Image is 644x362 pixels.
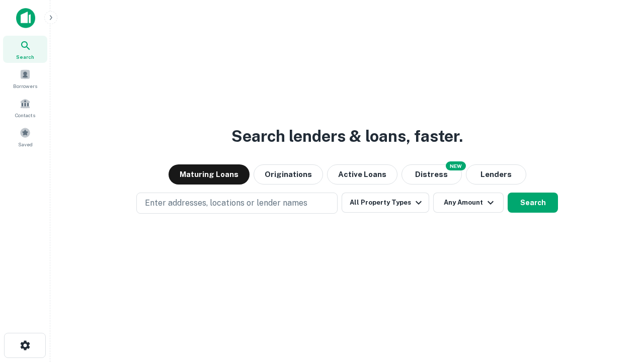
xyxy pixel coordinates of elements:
[433,193,504,213] button: Any Amount
[446,161,466,170] div: NEW
[145,197,307,209] p: Enter addresses, locations or lender names
[254,164,323,185] button: Originations
[508,193,558,213] button: Search
[136,193,338,214] button: Enter addresses, locations or lender names
[16,8,35,28] img: capitalize-icon.png
[13,82,37,90] span: Borrowers
[18,140,33,148] span: Saved
[327,164,397,185] button: Active Loans
[3,65,47,92] a: Borrowers
[15,111,35,119] span: Contacts
[3,36,47,63] a: Search
[3,123,47,150] a: Saved
[3,94,47,121] a: Contacts
[401,164,462,185] button: Search distressed loans with lien and other non-mortgage details.
[594,282,644,330] iframe: Chat Widget
[466,164,526,185] button: Lenders
[169,164,250,185] button: Maturing Loans
[342,193,429,213] button: All Property Types
[231,124,463,148] h3: Search lenders & loans, faster.
[16,53,34,61] span: Search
